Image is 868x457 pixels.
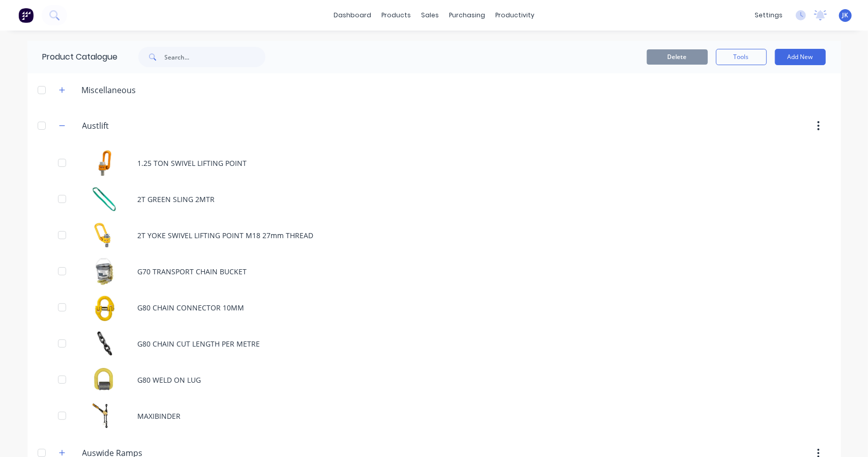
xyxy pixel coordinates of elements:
[27,362,841,398] div: G80 WELD ON LUGG80 WELD ON LUG
[490,8,540,23] div: productivity
[27,41,118,73] div: Product Catalogue
[165,47,265,67] input: Search...
[27,145,841,181] div: 1.25 TON SWIVEL LIFTING POINT1.25 TON SWIVEL LIFTING POINT
[27,253,841,290] div: G70 TRANSPORT CHAIN BUCKETG70 TRANSPORT CHAIN BUCKET
[716,49,767,65] button: Tools
[27,217,841,253] div: 2T YOKE SWIVEL LIFTING POINT M18 27mm THREAD2T YOKE SWIVEL LIFTING POINT M18 27mm THREAD
[750,8,788,23] div: settings
[27,181,841,217] div: 2T GREEN SLING 2MTR2T GREEN SLING 2MTR
[843,11,849,20] span: JK
[27,326,841,362] div: G80 CHAIN CUT LENGTH PER METREG80 CHAIN CUT LENGTH PER METRE
[376,8,416,23] div: products
[82,120,202,132] input: Enter category name
[328,8,376,23] a: dashboard
[74,84,144,96] div: Miscellaneous
[444,8,490,23] div: purchasing
[416,8,444,23] div: sales
[647,49,708,65] button: Delete
[18,8,34,23] img: Factory
[27,398,841,434] div: MAXIBINDERMAXIBINDER
[775,49,826,65] button: Add New
[27,290,841,326] div: G80 CHAIN CONNECTOR 10MMG80 CHAIN CONNECTOR 10MM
